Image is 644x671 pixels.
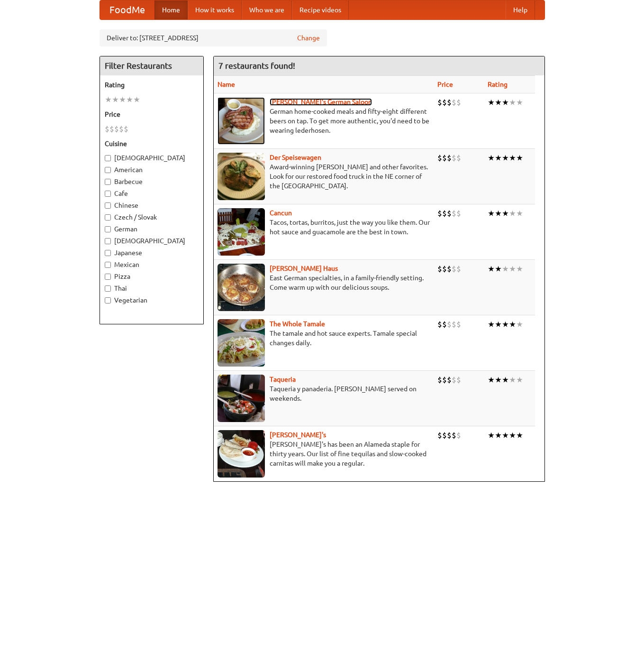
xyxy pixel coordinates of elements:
[452,319,456,330] li: $
[442,430,447,441] li: $
[437,153,442,163] li: $
[105,272,199,281] label: Pizza
[447,153,452,163] li: $
[297,33,320,43] a: Change
[188,0,242,19] a: How it works
[105,236,199,246] label: [DEMOGRAPHIC_DATA]
[506,0,535,19] a: Help
[509,430,516,441] li: ★
[447,264,452,274] li: $
[218,61,295,70] ng-pluralize: 7 restaurants found!
[270,209,292,217] b: Cancun
[456,153,461,163] li: $
[442,153,447,163] li: $
[218,375,265,422] img: taqueria.jpg
[105,260,199,269] label: Mexican
[488,264,495,274] li: ★
[447,430,452,441] li: $
[488,319,495,330] li: ★
[105,226,111,232] input: German
[292,0,349,19] a: Recipe videos
[516,97,523,108] li: ★
[154,0,188,19] a: Home
[105,191,111,197] input: Cafe
[502,375,509,385] li: ★
[452,153,456,163] li: $
[133,94,140,105] li: ★
[502,319,509,330] li: ★
[218,329,430,348] p: The tamale and hot sauce experts. Tamale special changes daily.
[218,440,430,468] p: [PERSON_NAME]'s has been an Alameda staple for thirty years. Our list of fine tequilas and slow-c...
[456,375,461,385] li: $
[109,124,114,134] li: $
[105,248,199,257] label: Japanese
[105,177,199,186] label: Barbecue
[270,98,372,106] a: [PERSON_NAME]'s German Saloon
[452,97,456,108] li: $
[105,250,111,256] input: Japanese
[100,29,327,46] div: Deliver to: [STREET_ADDRESS]
[105,167,111,173] input: American
[502,97,509,108] li: ★
[437,430,442,441] li: $
[442,319,447,330] li: $
[447,97,452,108] li: $
[218,430,265,478] img: pedros.jpg
[488,153,495,163] li: ★
[105,201,199,210] label: Chinese
[516,375,523,385] li: ★
[456,208,461,219] li: $
[452,375,456,385] li: $
[105,202,111,209] input: Chinese
[218,218,430,237] p: Tacos, tortas, burritos, just the way you like them. Our hot sauce and guacamole are the best in ...
[442,264,447,274] li: $
[218,264,265,311] img: kohlhaus.jpg
[516,153,523,163] li: ★
[105,274,111,280] input: Pizza
[105,80,199,90] h5: Rating
[218,97,265,145] img: esthers.jpg
[488,97,495,108] li: ★
[112,94,119,105] li: ★
[105,155,111,161] input: [DEMOGRAPHIC_DATA]
[270,265,338,272] a: [PERSON_NAME] Haus
[114,124,119,134] li: $
[495,430,502,441] li: ★
[119,94,126,105] li: ★
[495,153,502,163] li: ★
[218,81,235,88] a: Name
[495,375,502,385] li: ★
[456,97,461,108] li: $
[105,297,111,303] input: Vegetarian
[452,264,456,274] li: $
[218,384,430,403] p: Taqueria y panaderia. [PERSON_NAME] served on weekends.
[488,375,495,385] li: ★
[270,376,296,383] a: Taqueria
[495,97,502,108] li: ★
[105,284,199,293] label: Thai
[456,430,461,441] li: $
[509,97,516,108] li: ★
[495,208,502,219] li: ★
[516,208,523,219] li: ★
[509,264,516,274] li: ★
[105,212,199,222] label: Czech / Slovak
[100,56,203,75] h4: Filter Restaurants
[488,208,495,219] li: ★
[270,431,326,439] b: [PERSON_NAME]'s
[456,264,461,274] li: $
[442,375,447,385] li: $
[105,179,111,185] input: Barbecue
[447,208,452,219] li: $
[442,208,447,219] li: $
[270,320,325,328] a: The Whole Tamale
[495,319,502,330] li: ★
[218,273,430,292] p: East German specialties, in a family-friendly setting. Come warm up with our delicious soups.
[502,208,509,219] li: ★
[105,238,111,244] input: [DEMOGRAPHIC_DATA]
[509,375,516,385] li: ★
[105,110,199,119] h5: Price
[218,162,430,191] p: Award-winning [PERSON_NAME] and other favorites. Look for our restored food truck in the NE corne...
